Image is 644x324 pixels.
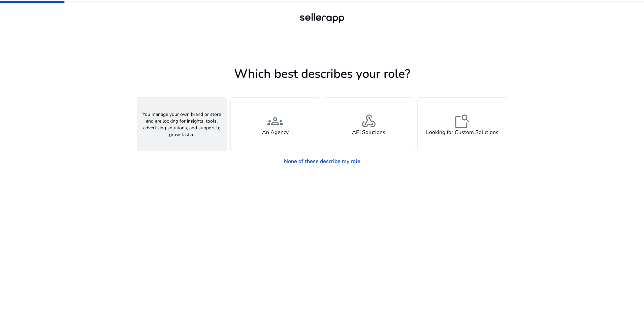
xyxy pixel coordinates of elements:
[324,97,414,151] button: webhookAPI Solutions
[230,97,321,151] button: groupsAn Agency
[417,97,508,151] button: feature_searchLooking for Custom Solutions
[361,113,377,129] span: webhook
[267,113,283,129] span: groups
[137,97,227,151] button: You manage your own brand or store and are looking for insights, tools, advertising solutions, an...
[262,129,289,136] h4: An Agency
[454,113,470,129] span: feature_search
[137,67,507,81] h1: Which best describes your role?
[352,129,385,136] h4: API Solutions
[279,155,366,168] a: None of these describe my role
[426,129,498,136] h4: Looking for Custom Solutions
